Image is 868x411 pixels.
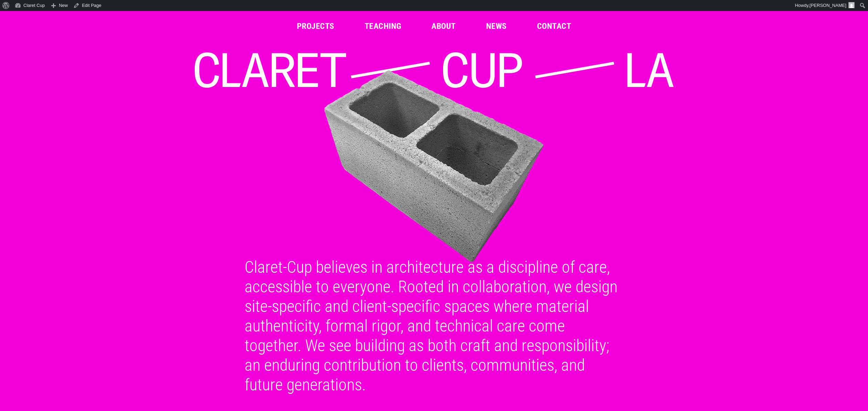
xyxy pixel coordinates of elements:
a: News [486,22,507,30]
nav: Main Menu [297,22,571,30]
span: [PERSON_NAME] [810,3,846,8]
a: About [431,22,456,30]
img: Cinder block [192,63,676,269]
a: Contact [537,22,571,30]
div: Claret-Cup believes in architecture as a discipline of care, accessible to everyone. Rooted in co... [236,257,632,394]
a: Teaching [365,22,401,30]
a: Projects [297,22,334,30]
